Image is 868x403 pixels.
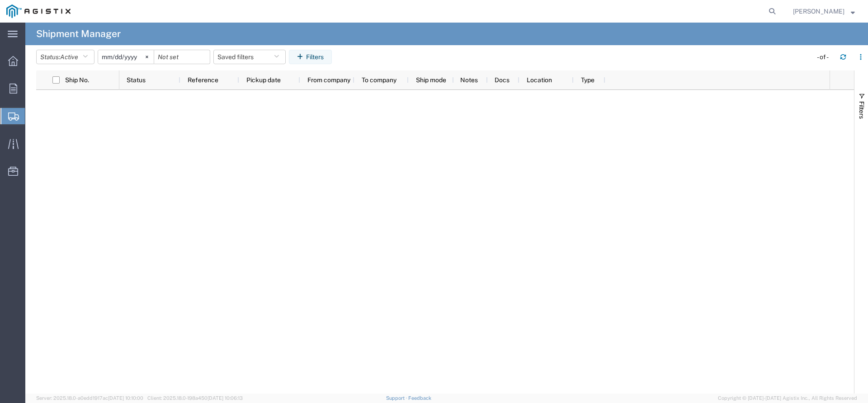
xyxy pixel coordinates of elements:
[36,395,143,401] span: Server: 2025.18.0-a0edd1917ac
[108,395,143,401] span: [DATE] 10:10:00
[858,101,865,119] span: Filters
[36,23,121,45] h4: Shipment Manager
[154,50,210,64] input: Not set
[213,50,286,64] button: Saved filters
[307,76,350,84] span: From company
[246,76,281,84] span: Pickup date
[581,76,594,84] span: Type
[188,76,218,84] span: Reference
[208,395,243,401] span: [DATE] 10:06:13
[793,6,855,17] button: [PERSON_NAME]
[127,76,146,84] span: Status
[60,53,78,61] span: Active
[817,52,833,62] div: - of -
[289,50,332,64] button: Filters
[6,5,71,18] img: logo
[460,76,478,84] span: Notes
[527,76,552,84] span: Location
[362,76,396,84] span: To company
[147,395,243,401] span: Client: 2025.18.0-198a450
[495,76,509,84] span: Docs
[98,50,154,64] input: Not set
[408,395,431,401] a: Feedback
[36,50,94,64] button: Status:Active
[416,76,446,84] span: Ship mode
[793,6,844,16] span: Christy Paula Cruz
[386,395,409,401] a: Support
[65,76,89,84] span: Ship No.
[718,394,857,402] span: Copyright © [DATE]-[DATE] Agistix Inc., All Rights Reserved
